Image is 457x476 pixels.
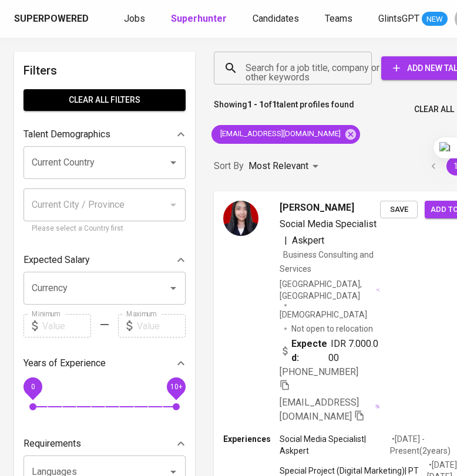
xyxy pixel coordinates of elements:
a: Jobs [124,12,147,26]
p: Most Relevant [248,159,308,173]
button: Save [380,201,418,219]
div: IDR 7.000.000 [280,337,380,365]
span: [DEMOGRAPHIC_DATA] [280,309,369,320]
div: Expected Salary [23,248,186,272]
a: Superhunter [171,12,229,26]
p: Please select a Country first [32,223,177,235]
span: GlintsGPT [378,13,419,24]
span: | [284,234,287,248]
span: 0 [31,383,35,391]
span: 10+ [170,383,182,391]
span: [EMAIL_ADDRESS][DOMAIN_NAME] [211,129,348,140]
b: 1 - 1 [247,100,264,109]
input: Value [137,314,186,337]
p: Years of Experience [23,356,106,370]
span: Business Consulting and Services [280,250,374,274]
button: Open [165,280,182,296]
p: Experiences [223,433,280,445]
span: Teams [325,13,352,24]
span: Jobs [124,13,145,24]
h6: Filters [23,61,186,80]
a: Superpowered [14,12,91,26]
div: Requirements [23,432,186,455]
span: Clear All [414,102,454,117]
span: Save [386,203,412,217]
button: Open [165,154,182,171]
p: Sort By [214,159,244,173]
p: Talent Demographics [23,127,110,141]
div: [GEOGRAPHIC_DATA], [GEOGRAPHIC_DATA] [280,278,380,302]
img: magic_wand.svg [375,404,380,409]
b: Superhunter [171,13,227,24]
div: Talent Demographics [23,123,186,146]
div: Superpowered [14,12,89,26]
img: 72c2f80eb4c75ddb3fa6f1212d40cea7.jpeg [223,201,258,236]
p: Requirements [23,437,81,451]
input: Value [42,314,91,337]
a: Candidates [253,12,301,26]
span: [EMAIL_ADDRESS][DOMAIN_NAME] [280,397,359,422]
a: Teams [325,12,355,26]
a: GlintsGPT NEW [378,12,448,26]
div: [EMAIL_ADDRESS][DOMAIN_NAME] [211,125,360,144]
span: [PERSON_NAME] [280,201,354,215]
p: Not open to relocation [291,323,373,335]
div: Years of Experience [23,352,186,375]
p: Showing of talent profiles found [214,99,354,120]
span: Candidates [253,13,299,24]
span: Social Media Specialist [280,218,377,229]
span: [PHONE_NUMBER] [280,366,358,377]
p: Social Media Specialist | Askpert [280,433,390,457]
button: Clear All filters [23,89,186,111]
p: Expected Salary [23,253,90,267]
div: Most Relevant [248,156,322,177]
b: Expected: [291,337,328,365]
span: Clear All filters [33,93,176,107]
b: 1 [272,100,277,109]
span: Askpert [292,235,324,246]
span: NEW [422,13,448,25]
